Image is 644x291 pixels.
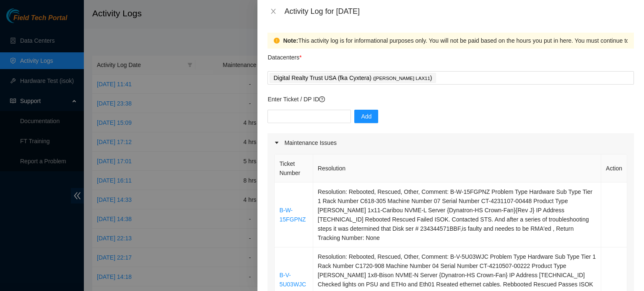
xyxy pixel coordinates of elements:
[274,38,280,44] span: exclamation-circle
[373,76,430,81] span: ( [PERSON_NAME] LAX11
[279,207,306,223] a: B-W-15FGPNZ
[267,8,279,15] button: Close
[267,49,301,62] p: Datacenters
[267,95,634,104] p: Enter Ticket / DP ID
[279,272,306,288] a: B-V-5U03WJC
[275,155,313,183] th: Ticket Number
[283,36,298,45] strong: Note:
[601,155,627,183] th: Action
[313,183,601,247] td: Resolution: Rebooted, Rescued, Other, Comment: B-W-15FGPNZ Problem Type Hardware Sub Type Tier 1 ...
[273,73,432,83] p: Digital Realty Trust USA (fka Cyxtera) )
[274,140,279,145] span: caret-right
[361,112,371,121] span: Add
[313,155,601,183] th: Resolution
[354,110,378,123] button: Add
[319,96,325,102] span: question-circle
[267,133,634,152] div: Maintenance Issues
[284,7,634,16] div: Activity Log for [DATE]
[270,8,277,15] span: close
